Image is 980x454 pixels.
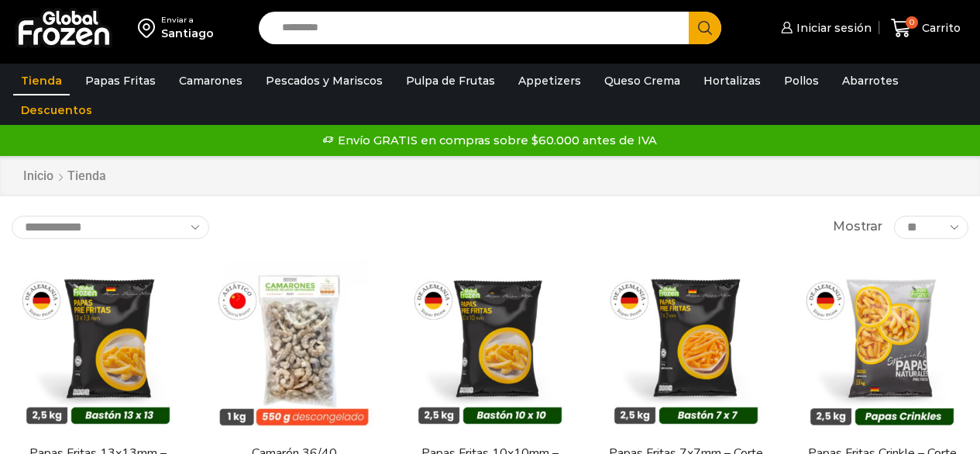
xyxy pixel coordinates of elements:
[833,218,882,236] span: Mostrar
[67,168,106,183] h1: Tienda
[689,12,721,44] button: Search button
[171,66,250,95] a: Camarones
[138,15,161,41] img: address-field-icon.svg
[906,16,918,29] span: 0
[161,15,214,26] div: Enviar a
[22,168,54,185] a: Inicio
[777,12,872,43] a: Iniciar sesión
[161,26,214,41] div: Santiago
[13,66,70,95] a: Tienda
[511,66,589,95] a: Appetizers
[77,66,163,95] a: Papas Fritas
[398,66,503,95] a: Pulpa de Frutas
[887,10,965,47] a: 0 Carrito
[793,20,872,36] span: Iniciar sesión
[834,66,906,95] a: Abarrotes
[918,20,961,36] span: Carrito
[776,66,827,95] a: Pollos
[22,168,106,185] nav: Breadcrumb
[12,216,209,239] select: Pedido de la tienda
[13,95,100,125] a: Descuentos
[597,66,688,95] a: Queso Crema
[258,66,390,95] a: Pescados y Mariscos
[696,66,769,95] a: Hortalizas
